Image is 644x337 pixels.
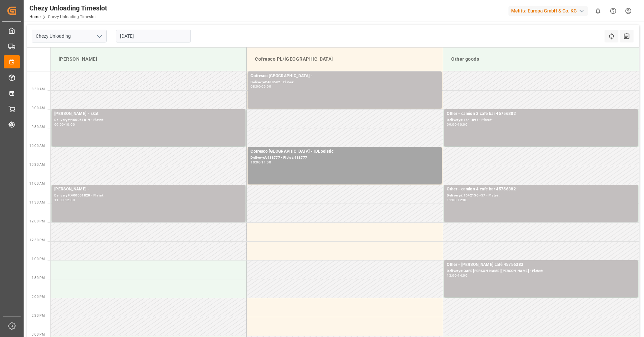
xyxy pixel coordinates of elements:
[54,111,243,117] div: [PERSON_NAME] - skat
[447,262,635,268] div: Other - [PERSON_NAME] café 45756383
[251,73,439,80] div: Cofresco [GEOGRAPHIC_DATA] -
[32,87,45,91] span: 8:30 AM
[32,295,45,299] span: 2:00 PM
[447,117,635,123] div: Delivery#:1641894 - Plate#:
[29,3,107,13] div: Chezy Unloading Timeslot
[458,274,467,277] div: 14:00
[32,314,45,317] span: 2:30 PM
[508,6,588,16] div: Melitta Europa GmbH & Co. KG
[29,238,45,242] span: 12:30 PM
[260,85,261,88] div: -
[32,106,45,110] span: 9:00 AM
[251,80,439,85] div: Delivery#:488592 - Plate#:
[458,123,467,126] div: 10:00
[65,123,75,126] div: 10:00
[251,155,439,161] div: Delivery#:488777 - Plate#:488777
[32,333,45,336] span: 3:00 PM
[56,53,241,65] div: [PERSON_NAME]
[54,198,64,202] div: 11:00
[64,123,65,126] div: -
[29,182,45,185] span: 11:00 AM
[457,123,458,126] div: -
[458,198,467,202] div: 12:00
[32,276,45,280] span: 1:30 PM
[590,3,606,19] button: show 0 new notifications
[447,198,457,202] div: 11:00
[32,257,45,261] span: 1:00 PM
[457,274,458,277] div: -
[508,4,590,17] button: Melitta Europa GmbH & Co. KG
[29,163,45,166] span: 10:30 AM
[251,148,439,155] div: Cofresco [GEOGRAPHIC_DATA] - IDLogistic
[447,193,635,198] div: Delivery#:1642156 +57 - Plate#:
[251,85,260,88] div: 08:00
[65,198,75,202] div: 12:00
[447,123,457,126] div: 09:00
[29,219,45,223] span: 12:00 PM
[29,144,45,148] span: 10:00 AM
[32,30,107,42] input: Type to search/select
[32,125,45,129] span: 9:30 AM
[29,201,45,204] span: 11:30 AM
[606,3,621,19] button: Help Center
[64,198,65,202] div: -
[448,53,634,65] div: Other goods
[29,14,40,19] a: Home
[116,30,191,42] input: DD.MM.YYYY
[94,31,104,41] button: open menu
[54,117,243,123] div: Delivery#:400051819 - Plate#:
[260,161,261,164] div: -
[251,161,260,164] div: 10:00
[447,274,457,277] div: 13:00
[261,85,271,88] div: 09:00
[447,111,635,117] div: Other - camion 3 cafe bar 45756382
[252,53,437,65] div: Cofresco PL/[GEOGRAPHIC_DATA]
[447,268,635,274] div: Delivery#:CAFE [PERSON_NAME] [PERSON_NAME] - Plate#:
[261,161,271,164] div: 11:00
[447,186,635,193] div: Other - camion 4 cafe bar 45756382
[54,123,64,126] div: 09:00
[54,186,243,193] div: [PERSON_NAME] -
[457,198,458,202] div: -
[54,193,243,198] div: Delivery#:400051820 - Plate#:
